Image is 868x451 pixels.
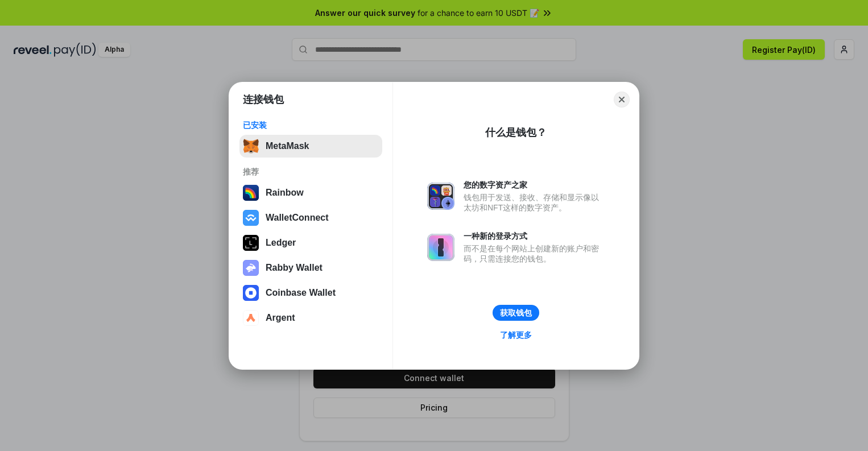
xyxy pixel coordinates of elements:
div: 已安装 [243,120,379,130]
img: svg+xml,%3Csvg%20width%3D%2228%22%20height%3D%2228%22%20viewBox%3D%220%200%2028%2028%22%20fill%3D... [243,285,259,301]
div: 一种新的登录方式 [464,231,605,241]
div: Argent [266,313,295,323]
img: svg+xml,%3Csvg%20xmlns%3D%22http%3A%2F%2Fwww.w3.org%2F2000%2Fsvg%22%20fill%3D%22none%22%20viewBox... [243,260,259,276]
div: MetaMask [266,141,309,151]
button: Ledger [239,231,382,254]
div: 您的数字资产之家 [464,180,605,190]
button: MetaMask [239,135,382,158]
img: svg+xml,%3Csvg%20width%3D%2228%22%20height%3D%2228%22%20viewBox%3D%220%200%2028%2028%22%20fill%3D... [243,210,259,226]
button: Coinbase Wallet [239,282,382,304]
button: WalletConnect [239,206,382,229]
button: Rabby Wallet [239,256,382,279]
img: svg+xml,%3Csvg%20xmlns%3D%22http%3A%2F%2Fwww.w3.org%2F2000%2Fsvg%22%20fill%3D%22none%22%20viewBox... [427,183,454,210]
img: svg+xml,%3Csvg%20xmlns%3D%22http%3A%2F%2Fwww.w3.org%2F2000%2Fsvg%22%20width%3D%2228%22%20height%3... [243,235,259,251]
div: WalletConnect [266,213,329,223]
div: 钱包用于发送、接收、存储和显示像以太坊和NFT这样的数字资产。 [464,192,605,213]
div: Ledger [266,238,296,248]
div: Rainbow [266,188,304,198]
a: 了解更多 [493,328,539,342]
img: svg+xml,%3Csvg%20width%3D%2228%22%20height%3D%2228%22%20viewBox%3D%220%200%2028%2028%22%20fill%3D... [243,310,259,326]
div: Coinbase Wallet [266,288,336,298]
div: 什么是钱包？ [485,126,547,139]
h1: 连接钱包 [243,93,284,106]
img: svg+xml,%3Csvg%20fill%3D%22none%22%20height%3D%2233%22%20viewBox%3D%220%200%2035%2033%22%20width%... [243,138,259,154]
button: Close [614,92,630,107]
img: svg+xml,%3Csvg%20xmlns%3D%22http%3A%2F%2Fwww.w3.org%2F2000%2Fsvg%22%20fill%3D%22none%22%20viewBox... [427,234,454,261]
button: Rainbow [239,181,382,204]
button: Argent [239,307,382,329]
div: 推荐 [243,167,379,177]
img: svg+xml,%3Csvg%20width%3D%22120%22%20height%3D%22120%22%20viewBox%3D%220%200%20120%20120%22%20fil... [243,185,259,201]
div: Rabby Wallet [266,263,323,273]
div: 而不是在每个网站上创建新的账户和密码，只需连接您的钱包。 [464,243,605,264]
div: 了解更多 [500,330,532,340]
div: 获取钱包 [500,308,532,318]
button: 获取钱包 [493,305,539,321]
